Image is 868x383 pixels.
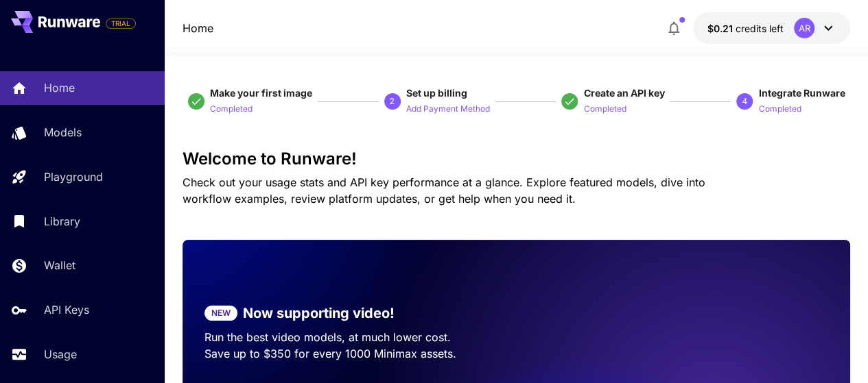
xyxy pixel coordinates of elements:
[211,307,231,319] p: NEW
[735,23,783,34] span: credits left
[44,169,103,185] p: Playground
[758,103,801,116] p: Completed
[390,95,395,108] p: 2
[794,18,814,38] div: AR
[742,95,747,108] p: 4
[183,20,213,36] nav: breadcrumb
[406,100,490,116] button: Add Payment Method
[758,100,801,116] button: Completed
[758,87,845,99] span: Integrate Runware
[106,15,136,32] span: Add your payment card to enable full platform functionality.
[583,87,664,99] span: Create an API key
[106,18,135,29] span: TRIAL
[583,100,626,116] button: Completed
[583,103,626,116] p: Completed
[799,317,868,383] iframe: Chat Widget
[406,87,467,99] span: Set up billing
[44,257,75,273] p: Wallet
[183,149,851,169] h3: Welcome to Runware!
[707,23,735,34] span: $0.21
[44,79,75,96] p: Home
[204,345,495,362] p: Save up to $350 for every 1000 Minimax assets.
[210,103,253,116] p: Completed
[44,301,89,318] p: API Keys
[210,87,312,99] span: Make your first image
[44,213,80,230] p: Library
[243,303,395,323] p: Now supporting video!
[406,103,490,116] p: Add Payment Method
[707,21,783,36] div: $0.211
[44,346,77,362] p: Usage
[44,124,82,140] p: Models
[183,20,213,36] a: Home
[183,175,705,206] span: Check out your usage stats and API key performance at a glance. Explore featured models, dive int...
[204,329,495,345] p: Run the best video models, at much lower cost.
[210,100,253,116] button: Completed
[693,12,850,44] button: $0.211AR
